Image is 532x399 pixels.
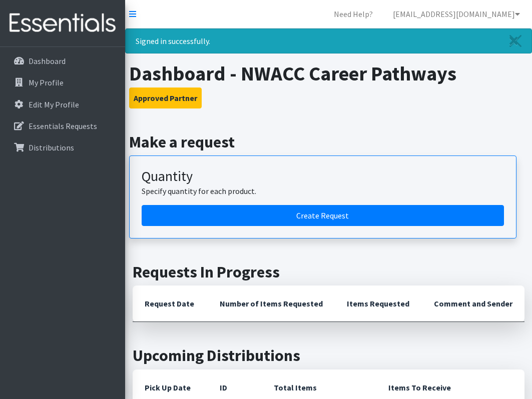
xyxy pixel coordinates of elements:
[129,87,202,108] button: Approved Partner
[142,205,504,226] a: Create a request by quantity
[133,285,208,322] th: Request Date
[4,94,121,114] a: Edit My Profile
[142,185,504,197] p: Specify quantity for each product.
[385,4,528,24] a: [EMAIL_ADDRESS][DOMAIN_NAME]
[129,61,528,85] h1: Dashboard - NWACC Career Pathways
[133,346,524,365] h2: Upcoming Distributions
[499,29,531,53] a: Close
[4,51,121,71] a: Dashboard
[335,285,421,322] th: Items Requested
[326,4,381,24] a: Need Help?
[29,77,64,87] p: My Profile
[422,285,524,322] th: Comment and Sender
[142,168,504,185] h3: Quantity
[29,121,97,131] p: Essentials Requests
[208,285,335,322] th: Number of Items Requested
[4,116,121,136] a: Essentials Requests
[4,6,121,40] img: HumanEssentials
[133,262,524,281] h2: Requests In Progress
[4,72,121,92] a: My Profile
[125,28,532,53] div: Signed in successfully.
[29,99,79,109] p: Edit My Profile
[4,137,121,157] a: Distributions
[29,56,66,66] p: Dashboard
[29,142,74,152] p: Distributions
[129,132,528,151] h2: Make a request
